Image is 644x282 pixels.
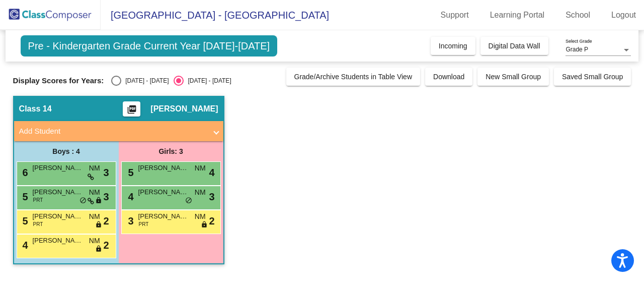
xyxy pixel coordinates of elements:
[201,221,208,229] span: lock
[138,187,189,197] span: [PERSON_NAME]
[425,68,472,86] button: Download
[14,141,119,161] div: Boys : 4
[138,211,189,221] span: [PERSON_NAME]
[33,196,43,204] span: PRT
[433,7,477,23] a: Support
[433,73,464,81] span: Download
[33,211,83,221] span: [PERSON_NAME]
[33,187,83,197] span: [PERSON_NAME]
[431,37,475,55] button: Incoming
[101,7,329,23] span: [GEOGRAPHIC_DATA] - [GEOGRAPHIC_DATA]
[89,163,100,174] span: NM
[95,197,102,205] span: lock
[184,76,231,85] div: [DATE] - [DATE]
[209,189,214,204] span: 3
[603,7,644,23] a: Logout
[19,104,52,114] span: Class 14
[195,211,206,222] span: NM
[123,101,140,117] button: Print Students Details
[294,73,413,81] span: Grade/Archive Students in Table View
[557,7,598,23] a: School
[33,163,83,173] span: [PERSON_NAME]
[566,46,588,53] span: Grade P
[20,191,28,202] span: 5
[489,42,540,50] span: Digital Data Wall
[103,165,109,180] span: 3
[89,187,100,198] span: NM
[20,215,28,227] span: 5
[185,197,192,205] span: do_not_disturb_alt
[138,163,189,173] span: [PERSON_NAME]
[439,42,467,50] span: Incoming
[95,221,102,229] span: lock
[89,236,100,246] span: NM
[562,73,623,81] span: Saved Small Group
[139,220,149,228] span: PRT
[111,76,231,86] mat-radio-group: Select an option
[209,165,214,180] span: 4
[19,126,206,137] mat-panel-title: Add Student
[482,7,553,23] a: Learning Portal
[477,68,549,86] button: New Small Group
[20,240,28,251] span: 4
[20,167,28,178] span: 6
[79,197,87,205] span: do_not_disturb_alt
[209,213,214,229] span: 2
[554,68,631,86] button: Saved Small Group
[13,76,104,85] span: Display Scores for Years:
[286,68,421,86] button: Grade/Archive Students in Table View
[126,215,134,227] span: 3
[121,76,169,85] div: [DATE] - [DATE]
[103,238,109,253] span: 2
[126,104,138,119] mat-icon: picture_as_pdf
[95,245,102,253] span: lock
[486,73,541,81] span: New Small Group
[89,211,100,222] span: NM
[126,191,134,202] span: 4
[33,220,43,228] span: PRT
[195,187,206,198] span: NM
[150,104,218,114] span: [PERSON_NAME]
[103,213,109,229] span: 2
[126,167,134,178] span: 5
[103,189,109,204] span: 3
[480,37,548,55] button: Digital Data Wall
[33,236,83,246] span: [PERSON_NAME]
[119,141,223,161] div: Girls: 3
[14,121,223,141] mat-expansion-panel-header: Add Student
[195,163,206,174] span: NM
[21,35,278,57] span: Pre - Kindergarten Grade Current Year [DATE]-[DATE]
